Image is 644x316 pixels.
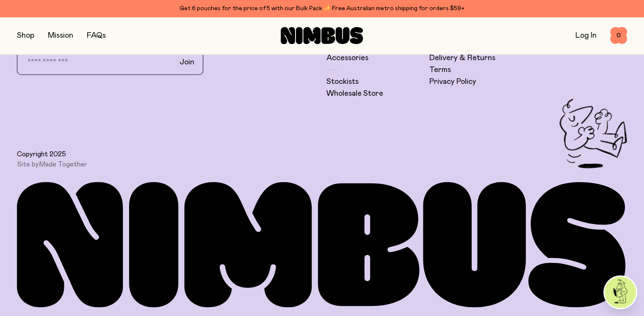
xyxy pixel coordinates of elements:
a: Mission [48,32,73,39]
span: Site by [17,160,87,169]
span: Copyright 2025 [17,150,66,158]
a: Delivery & Returns [429,53,495,63]
a: Privacy Policy [429,77,476,87]
a: Made Together [39,161,87,168]
span: Join [180,57,194,67]
a: Wholesale Store [326,89,383,99]
div: Get 6 pouches for the price of 5 with our Bulk Pack ✨ Free Australian metro shipping for orders $59+ [17,3,627,14]
a: Terms [429,65,451,75]
a: FAQs [87,32,106,39]
button: Join [173,53,201,71]
a: Accessories [326,53,368,63]
a: Stockists [326,77,359,87]
button: 0 [610,27,627,44]
a: Log In [575,32,597,39]
img: agent [605,277,636,308]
